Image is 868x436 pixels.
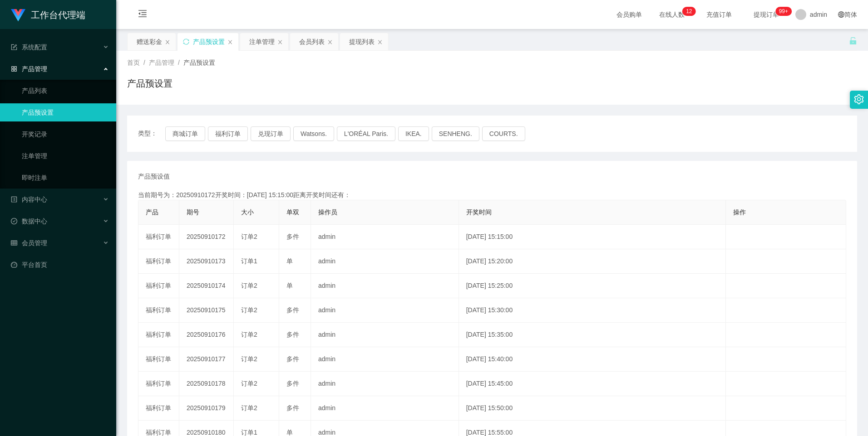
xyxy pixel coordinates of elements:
[655,11,689,18] span: 在线人数
[179,225,234,249] td: 20250910172
[337,126,395,141] button: L'ORÉAL Paris.
[293,126,334,141] button: Watsons.
[466,208,492,216] span: 开奖时间
[251,126,291,141] button: 兑现订单
[686,7,689,16] p: 1
[689,7,692,16] p: 2
[749,11,784,18] span: 提现订单
[138,372,179,396] td: 福利订单
[11,44,47,51] span: 系统配置
[11,44,17,50] i: 图标: form
[311,249,459,274] td: admin
[127,0,158,29] i: 图标: menu-fold
[249,33,275,50] div: 注单管理
[138,126,165,141] span: 类型：
[127,59,140,66] span: 首页
[459,249,726,274] td: [DATE] 15:20:00
[311,347,459,372] td: admin
[854,94,864,104] i: 图标: setting
[31,0,85,29] h1: 工作台代理端
[311,396,459,421] td: admin
[311,323,459,347] td: admin
[318,208,337,216] span: 操作员
[459,396,726,421] td: [DATE] 15:50:00
[11,66,17,72] i: 图标: appstore-o
[299,33,325,50] div: 会员列表
[482,126,525,141] button: COURTS.
[241,233,257,240] span: 订单2
[127,77,173,90] h1: 产品预设置
[286,208,299,216] span: 单双
[165,126,205,141] button: 商城订单
[775,7,792,16] sup: 1154
[286,257,293,265] span: 单
[165,39,170,45] i: 图标: close
[459,274,726,298] td: [DATE] 15:25:00
[241,257,257,265] span: 订单1
[138,347,179,372] td: 福利订单
[138,396,179,421] td: 福利订单
[241,208,254,216] span: 大小
[277,39,283,45] i: 图标: close
[286,331,299,338] span: 多件
[179,323,234,347] td: 20250910176
[241,331,257,338] span: 订单2
[459,323,726,347] td: [DATE] 15:35:00
[11,196,47,203] span: 内容中心
[311,298,459,323] td: admin
[241,404,257,412] span: 订单2
[733,208,746,216] span: 操作
[179,298,234,323] td: 20250910175
[849,37,857,45] i: 图标: unlock
[138,225,179,249] td: 福利订单
[311,372,459,396] td: admin
[179,396,234,421] td: 20250910179
[179,274,234,298] td: 20250910174
[11,65,47,73] span: 产品管理
[241,282,257,289] span: 订单2
[432,126,479,141] button: SENHENG.
[241,355,257,363] span: 订单2
[349,33,375,50] div: 提现列表
[22,125,109,143] a: 开奖记录
[459,372,726,396] td: [DATE] 15:45:00
[459,298,726,323] td: [DATE] 15:30:00
[11,256,109,274] a: 图标: dashboard平台首页
[208,126,248,141] button: 福利订单
[311,225,459,249] td: admin
[682,7,695,16] sup: 12
[143,59,145,66] span: /
[22,103,109,121] a: 产品预设置
[702,11,736,18] span: 充值订单
[138,323,179,347] td: 福利订单
[149,59,174,66] span: 产品管理
[286,355,299,363] span: 多件
[179,372,234,396] td: 20250910178
[398,126,429,141] button: IKEA.
[286,233,299,240] span: 多件
[179,347,234,372] td: 20250910177
[146,208,158,216] span: 产品
[11,218,47,225] span: 数据中心
[11,239,47,247] span: 会员管理
[11,240,17,246] i: 图标: table
[187,208,199,216] span: 期号
[11,218,17,224] i: 图标: check-circle-o
[286,306,299,314] span: 多件
[227,39,233,45] i: 图标: close
[22,82,109,100] a: 产品列表
[459,347,726,372] td: [DATE] 15:40:00
[838,11,844,18] i: 图标: global
[138,249,179,274] td: 福利订单
[459,225,726,249] td: [DATE] 15:15:00
[138,172,170,181] span: 产品预设值
[138,298,179,323] td: 福利订单
[138,190,846,200] div: 当前期号为：20250910172开奖时间：[DATE] 15:15:00距离开奖时间还有：
[286,380,299,387] span: 多件
[22,169,109,187] a: 即时注单
[183,59,215,66] span: 产品预设置
[286,404,299,412] span: 多件
[22,147,109,165] a: 注单管理
[311,274,459,298] td: admin
[138,274,179,298] td: 福利订单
